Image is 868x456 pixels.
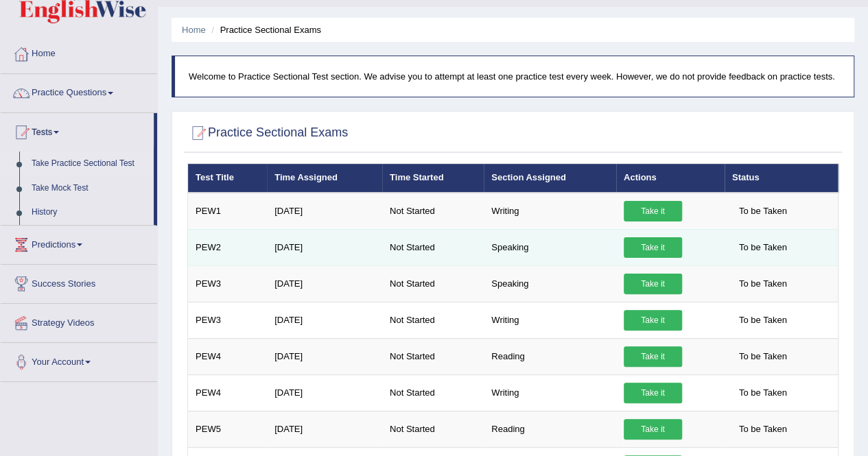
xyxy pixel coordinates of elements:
a: Home [182,25,206,35]
td: Writing [484,374,616,411]
th: Time Assigned [267,164,382,193]
a: Take it [624,419,682,440]
td: Not Started [382,229,484,265]
th: Actions [616,164,725,193]
td: PEW4 [188,374,268,411]
a: Practice Questions [1,74,157,108]
td: Not Started [382,193,484,230]
th: Time Started [382,164,484,193]
a: Take it [624,383,682,403]
span: To be Taken [732,201,794,221]
td: [DATE] [267,338,382,374]
th: Section Assigned [484,164,616,193]
td: PEW1 [188,193,268,230]
td: Not Started [382,338,484,374]
td: Not Started [382,411,484,447]
td: PEW3 [188,302,268,338]
a: History [25,200,154,225]
li: Practice Sectional Exams [208,23,321,36]
span: To be Taken [732,274,794,294]
a: Take it [624,237,682,258]
a: Tests [1,113,154,147]
span: To be Taken [732,419,794,440]
td: Writing [484,302,616,338]
th: Status [725,164,838,193]
td: PEW5 [188,411,268,447]
h2: Practice Sectional Exams [187,123,348,143]
th: Test Title [188,164,268,193]
a: Take Practice Sectional Test [25,152,154,176]
td: [DATE] [267,193,382,230]
td: Not Started [382,265,484,302]
td: Speaking [484,229,616,265]
a: Take Mock Test [25,176,154,201]
a: Predictions [1,226,157,260]
td: PEW3 [188,265,268,302]
a: Take it [624,310,682,331]
td: Writing [484,193,616,230]
td: Reading [484,338,616,374]
p: Welcome to Practice Sectional Test section. We advise you to attempt at least one practice test e... [189,70,840,83]
span: To be Taken [732,310,794,331]
a: Take it [624,346,682,367]
td: Not Started [382,374,484,411]
a: Take it [624,201,682,221]
td: PEW2 [188,229,268,265]
a: Your Account [1,343,157,377]
td: [DATE] [267,411,382,447]
td: Reading [484,411,616,447]
a: Take it [624,274,682,294]
a: Home [1,35,157,69]
span: To be Taken [732,237,794,258]
span: To be Taken [732,383,794,403]
a: Strategy Videos [1,304,157,338]
td: Speaking [484,265,616,302]
td: PEW4 [188,338,268,374]
td: [DATE] [267,302,382,338]
a: Success Stories [1,265,157,299]
td: Not Started [382,302,484,338]
td: [DATE] [267,229,382,265]
span: To be Taken [732,346,794,367]
td: [DATE] [267,374,382,411]
td: [DATE] [267,265,382,302]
